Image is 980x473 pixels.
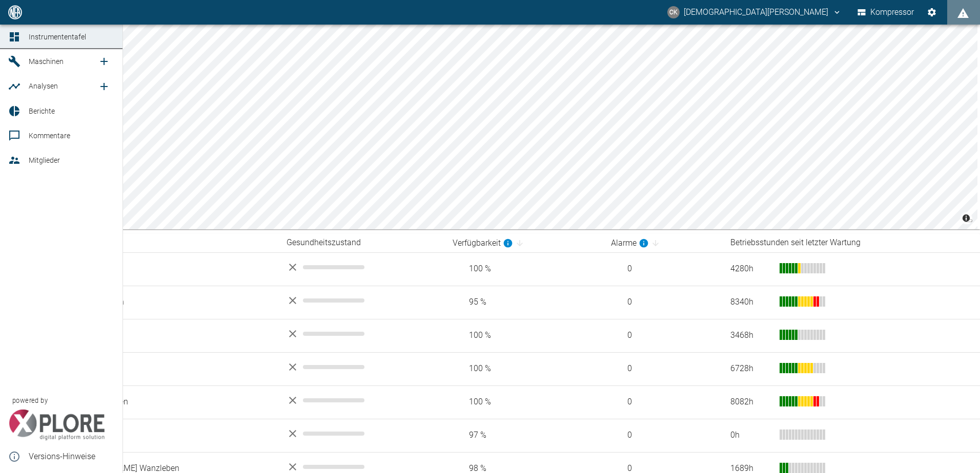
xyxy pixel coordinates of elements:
div: h [730,296,771,308]
th: Betriebsstunden seit letzter Wartung [722,233,980,252]
font: 3468 [730,330,749,340]
span: 0 [611,429,713,441]
span: Berichte [29,107,55,115]
span: 0 [611,396,713,408]
font: Kompressor [870,5,914,19]
div: h [730,330,771,341]
font: [DEMOGRAPHIC_DATA][PERSON_NAME] [684,5,828,19]
div: Keine Daten [287,394,436,406]
td: Forchheim [68,319,278,352]
font: 6728 [730,363,749,373]
td: Heygendorf [68,352,278,385]
span: 97 % [453,429,595,441]
div: Keine Daten [287,328,436,340]
a: new /analyses/list/0 [94,76,114,97]
div: h [730,263,771,275]
td: Karben [68,419,278,452]
div: Keine Daten [287,361,436,373]
div: Keine Daten [287,461,436,473]
div: berechnet für die letzten 7 Tage [611,237,649,249]
span: 0 [611,330,713,341]
span: powered by [12,396,48,405]
span: 100 % [453,363,595,375]
button: Kompressor [855,3,916,21]
font: Verfügbarkeit [453,237,501,249]
font: 8340 [730,297,749,307]
div: 0 h [730,429,771,441]
div: Keine Daten [287,427,436,440]
a: new /machines [94,51,114,72]
div: h [730,363,771,375]
td: Jürgenshagen [68,385,278,419]
span: Mitglieder [29,156,60,164]
div: berechnet für die letzten 7 Tage [453,237,513,249]
span: Versions-Hinweise [29,450,114,463]
span: 100 % [453,263,595,275]
span: 0 [611,263,713,275]
th: Gesundheitszustand [278,233,444,252]
span: Kommentare [29,132,70,140]
span: 95 % [453,296,595,308]
font: Alarme [611,237,637,249]
div: CK [667,6,680,18]
img: Xplore-Logo [8,410,105,440]
span: 100 % [453,396,595,408]
span: 100 % [453,330,595,341]
div: h [730,396,771,408]
font: 1689 [730,463,749,473]
font: 4280 [730,264,749,273]
button: christian.kraft@arcanum-energy.de [666,3,843,21]
font: 8082 [730,397,749,406]
canvas: Landkarte [29,25,977,229]
div: Keine Daten [287,294,436,307]
span: Instrumententafel [29,33,86,41]
td: Bruchhausen [68,286,278,319]
img: Logo [7,5,23,19]
div: Keine Daten [287,261,436,273]
span: Analysen [29,82,58,90]
td: Altena [68,252,278,286]
span: 0 [611,363,713,375]
button: Einstellungen [923,3,941,21]
span: Maschinen [29,57,64,66]
span: 0 [611,296,713,308]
